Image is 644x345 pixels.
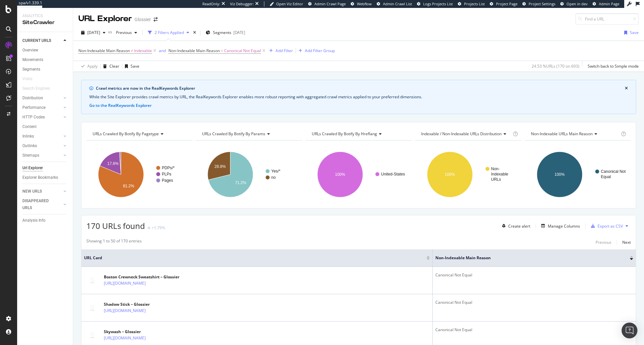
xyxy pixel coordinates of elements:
div: Visits [22,76,32,82]
div: and [159,48,166,53]
a: Admin Crawl Page [308,1,346,7]
a: HTTP Codes [22,114,62,121]
a: DISAPPEARED URLS [22,198,62,211]
div: ReadOnly: [202,1,220,7]
a: Admin Page [593,1,619,7]
div: Previous [596,239,611,245]
h4: URLs Crawled By Botify By params [201,129,296,139]
h4: Indexable / Non-Indexable URLs Distribution [420,129,512,139]
div: DISAPPEARED URLS [22,198,56,211]
button: Save [122,61,139,72]
a: Movements [22,56,68,63]
a: Content [22,123,68,130]
a: Visits [22,76,39,82]
a: Projects List [458,1,485,7]
text: 81.2% [123,184,134,188]
text: URLs [491,177,501,182]
button: Export as CSV [588,221,623,231]
span: URLs Crawled By Botify By params [202,131,265,137]
a: Analysis Info [22,217,68,224]
text: Yes/* [271,169,280,173]
text: PDPs/* [162,166,175,170]
text: no [271,175,276,180]
div: Canonical Not Equal [435,272,633,278]
text: Indexable [491,172,508,176]
a: Explorer Bookmarks [22,174,68,181]
div: Apply [87,63,98,69]
div: Showing 1 to 50 of 170 entries [86,238,142,246]
div: Clear [109,63,119,69]
text: United-States [381,172,405,176]
a: Admin Crawl List [377,1,412,7]
span: Non-Indexable Main Reason [435,255,620,261]
div: Crawl metrics are now in the RealKeywords Explorer [96,85,625,91]
img: main image [84,272,101,289]
span: URL Card [84,255,425,261]
div: Skywash – Glossier [104,329,174,335]
a: Webflow [351,1,372,7]
text: 100% [335,172,345,177]
div: Shadow Stick – Glossier [104,301,174,307]
div: Outlinks [22,142,37,149]
img: main image [84,299,101,316]
div: 2 Filters Applied [155,30,184,35]
a: CURRENT URLS [22,37,62,44]
a: Distribution [22,95,62,102]
div: Search Engines [22,85,50,92]
svg: A chart. [415,146,521,203]
div: Glossier [134,16,151,23]
div: Add Filter [276,48,293,53]
a: Performance [22,104,62,111]
div: Url Explorer [22,165,43,172]
text: 100% [554,172,565,177]
div: Segments [22,66,40,73]
span: Logs Projects List [423,1,453,6]
a: [URL][DOMAIN_NAME] [104,280,146,287]
img: Equal [148,227,150,229]
span: Webflow [357,1,372,6]
button: Apply [78,61,98,72]
text: 100% [445,172,455,177]
div: Analytics [22,13,68,19]
span: Segments [213,30,231,35]
div: arrow-right-arrow-left [154,17,158,22]
button: Previous [113,27,140,38]
div: Switch back to Simple mode [588,63,639,69]
span: Admin Page [599,1,619,6]
img: main image [84,327,101,343]
span: vs [108,29,113,35]
span: URLs Crawled By Botify By hreflang [312,131,377,137]
button: [DATE] [78,27,108,38]
span: Admin Crawl List [383,1,412,6]
text: Pages [162,178,173,183]
div: Viz Debugger: [230,1,254,7]
a: Url Explorer [22,165,68,172]
button: Clear [101,61,119,72]
text: 17.6% [107,161,119,166]
div: +1.79% [152,225,165,231]
span: Non-Indexable URLs Main Reason [531,131,593,137]
a: Overview [22,47,68,54]
span: Non-Indexable Main Reason [168,48,220,53]
svg: A chart. [306,146,411,203]
div: NEW URLS [22,188,42,195]
div: Content [22,123,37,130]
button: Switch back to Simple mode [585,61,639,72]
button: Add Filter Group [296,47,335,55]
span: 170 URLs found [86,220,145,231]
button: Previous [596,238,611,246]
input: Find a URL [575,13,639,25]
a: NEW URLS [22,188,62,195]
button: Manage Columns [539,222,580,230]
a: Open Viz Editor [270,1,303,7]
svg: A chart. [86,146,191,203]
div: Export as CSV [598,223,623,229]
div: Distribution [22,95,43,102]
button: Go to the RealKeywords Explorer [89,103,152,109]
span: Canonical Not Equal [224,46,261,55]
div: Boston Crewneck Sweatshirt – Glossier [104,274,179,280]
div: Next [622,239,631,245]
div: Explorer Bookmarks [22,174,58,181]
div: Open Intercom Messenger [622,323,637,338]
